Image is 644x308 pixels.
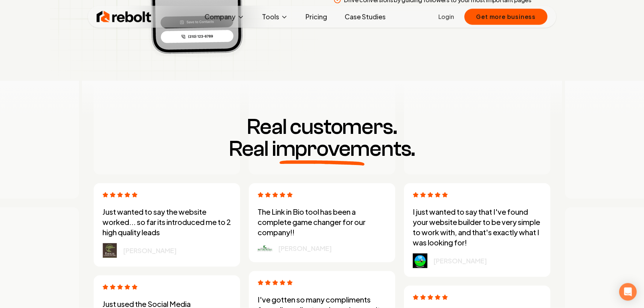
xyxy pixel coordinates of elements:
button: Company [199,10,250,24]
img: logo [413,253,427,268]
a: Pricing [300,10,333,24]
h3: Real customers. [88,116,556,160]
a: Case Studies [339,10,392,24]
a: Login [438,12,454,21]
span: Real improvements. [229,138,415,160]
button: Tools [256,10,294,24]
p: [PERSON_NAME] [123,245,177,256]
p: [PERSON_NAME] [278,243,332,253]
img: logo [102,243,117,258]
p: The Link in Bio tool has been a complete game changer for our company!! [258,207,386,237]
button: Get more business [464,9,547,25]
p: I just wanted to say that I've found your website builder to be very simple to work with, and tha... [413,207,542,248]
img: Rebolt Logo [97,10,151,24]
p: Just wanted to say the website worked... so far its introduced me to 2 high quality leads [102,207,231,237]
img: logo [258,245,272,252]
p: [PERSON_NAME] [433,256,487,266]
div: Open Intercom Messenger [619,283,637,301]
